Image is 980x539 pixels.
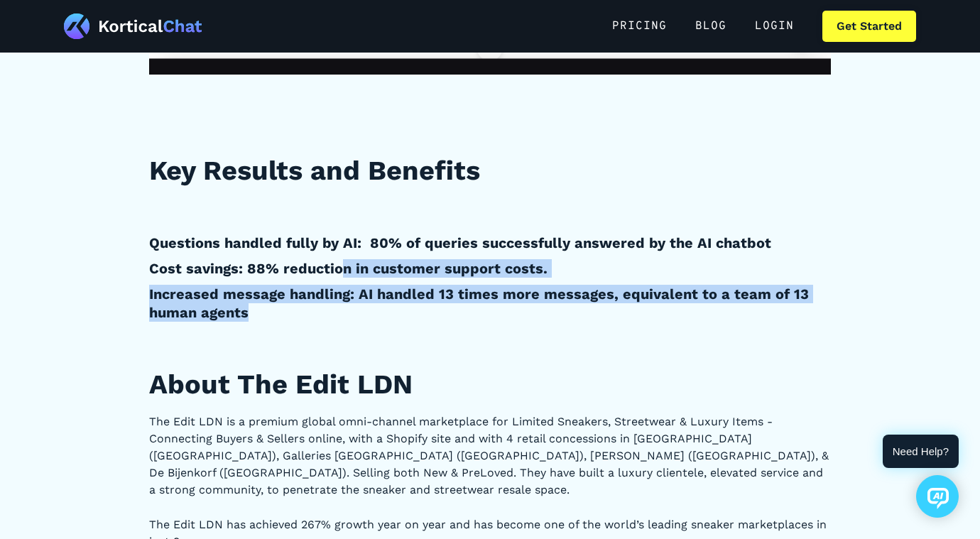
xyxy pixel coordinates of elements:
a: Blog [681,11,741,42]
a: Pricing [598,11,681,42]
p: The Edit LDN is a premium global omni-channel marketplace for Limited Sneakers, Streetwear & Luxu... [149,413,831,499]
h2: About The Edit LDN [149,367,831,402]
h4: Cost savings: 88% reduction in customer support costs. [149,259,831,278]
h4: Increased message handling: AI handled 13 times more messages, equivalent to a team of 13 human a... [149,285,831,322]
h4: Questions handled fully by AI: 80% of queries successfully answered by the AI chatbot [149,234,831,252]
a: Login [741,11,808,42]
p: ‍ [149,119,831,136]
p: ‍ [149,199,831,216]
h2: Key Results and Benefits [149,153,831,188]
a: Get Started [822,11,916,42]
p: ‍ [149,332,831,349]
